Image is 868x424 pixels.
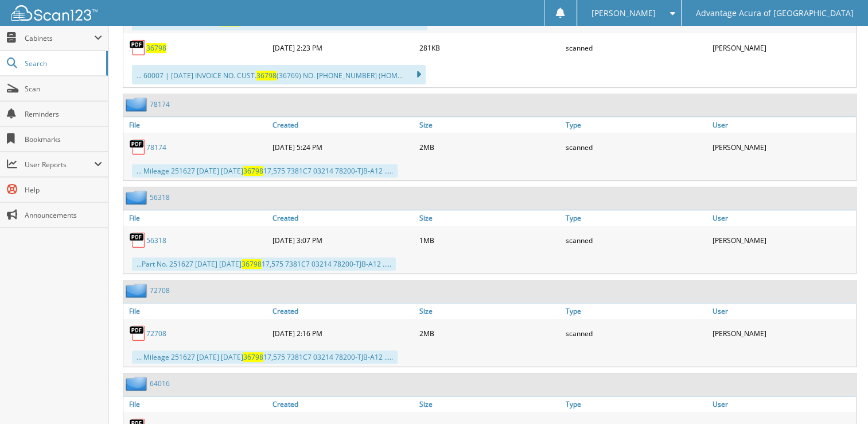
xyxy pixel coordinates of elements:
a: Created [270,117,416,133]
a: Created [270,210,416,226]
div: [DATE] 2:16 PM [270,322,416,345]
div: [PERSON_NAME] [710,322,856,345]
a: File [123,117,270,133]
img: PDF.png [129,138,146,156]
div: ...Part No. 251627 [DATE] [DATE] 17,575 7381C7 03214 78200-TJB-A12 ..... [132,257,396,271]
a: Type [563,396,709,412]
a: User [710,396,856,412]
a: Size [417,396,563,412]
span: 36798 [242,259,262,269]
a: 64016 [150,379,170,388]
img: folder2.png [126,283,150,298]
div: [DATE] 5:24 PM [270,136,416,159]
div: [PERSON_NAME] [710,36,856,59]
div: scanned [563,136,709,159]
a: 72708 [146,329,166,338]
div: 2MB [417,322,563,345]
div: [PERSON_NAME] [710,229,856,252]
iframe: Chat Widget [811,369,868,424]
a: File [123,396,270,412]
img: scan123-logo-white.svg [11,5,98,21]
div: scanned [563,322,709,345]
a: File [123,210,270,226]
div: scanned [563,229,709,252]
span: Help [25,185,102,195]
span: Announcements [25,210,102,220]
div: [DATE] 2:23 PM [270,36,416,59]
div: ... 60007 | [DATE] INVOICE NO. CUST. (36769) NO. [PHONE_NUMBER] (HOM... [132,65,426,84]
a: Type [563,117,709,133]
span: Cabinets [25,33,94,43]
span: 36798 [243,166,263,176]
a: 78174 [146,142,166,152]
span: Scan [25,84,102,94]
a: Size [417,303,563,319]
div: 1MB [417,229,563,252]
img: folder2.png [126,190,150,205]
a: Created [270,396,416,412]
a: Size [417,117,563,133]
img: PDF.png [129,325,146,342]
span: Bookmarks [25,134,102,144]
span: 36798 [243,352,263,362]
a: File [123,303,270,319]
a: Size [417,210,563,226]
img: folder2.png [126,376,150,391]
span: 36798 [256,71,277,80]
a: 36798 [146,43,166,53]
div: 281KB [417,36,563,59]
a: Type [563,210,709,226]
a: 72708 [150,286,170,295]
div: 2MB [417,136,563,159]
span: Advantage Acura of [GEOGRAPHIC_DATA] [696,10,854,17]
div: ... Mileage 251627 [DATE] [DATE] 17,575 7381C7 03214 78200-TJB-A12 ..... [132,164,398,178]
img: folder2.png [126,97,150,111]
a: Created [270,303,416,319]
a: Type [563,303,709,319]
a: 56318 [150,192,170,202]
span: Reminders [25,109,102,119]
span: Search [25,59,100,68]
div: ... Mileage 251627 [DATE] [DATE] 17,575 7381C7 03214 78200-TJB-A12 ..... [132,350,398,364]
div: [DATE] 3:07 PM [270,229,416,252]
a: User [710,210,856,226]
a: User [710,303,856,319]
img: PDF.png [129,232,146,249]
div: [PERSON_NAME] [710,136,856,159]
img: PDF.png [129,39,146,56]
span: [PERSON_NAME] [591,10,656,17]
a: 78174 [150,99,170,109]
a: User [710,117,856,133]
div: scanned [563,36,709,59]
span: User Reports [25,160,94,169]
a: 56318 [146,236,166,245]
